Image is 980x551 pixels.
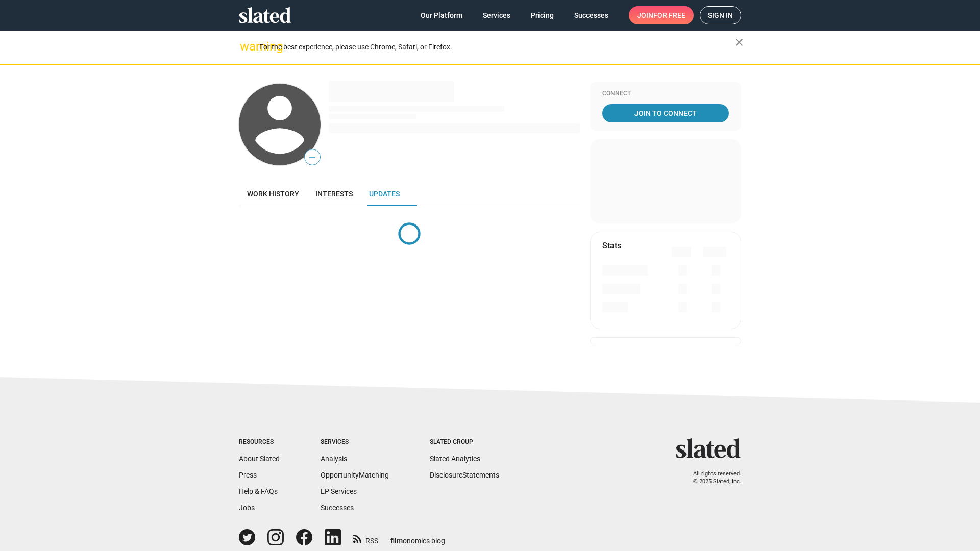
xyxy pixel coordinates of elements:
span: Our Platform [421,6,462,24]
span: Join To Connect [604,104,727,122]
a: Joinfor free [629,6,694,24]
a: Successes [566,6,617,24]
a: EP Services [321,487,357,495]
span: Join [637,6,685,24]
span: Updates [369,190,400,198]
div: Services [321,438,389,446]
a: OpportunityMatching [321,471,389,479]
a: Jobs [239,504,255,512]
mat-icon: warning [240,40,252,53]
mat-icon: close [733,36,745,48]
a: Press [239,471,257,479]
a: Services [475,6,519,24]
p: All rights reserved. © 2025 Slated, Inc. [682,470,741,485]
span: Pricing [531,6,554,24]
div: Slated Group [430,438,499,446]
div: Resources [239,438,280,446]
span: Successes [574,6,608,24]
span: Sign in [708,7,733,24]
a: Our Platform [412,6,471,24]
span: — [305,151,320,164]
a: Slated Analytics [430,455,480,463]
span: Services [483,6,510,24]
a: Pricing [523,6,562,24]
mat-card-title: Stats [602,240,621,251]
a: Updates [361,182,408,206]
a: Join To Connect [602,104,729,122]
a: Analysis [321,455,347,463]
span: for free [653,6,685,24]
span: film [390,537,403,545]
a: DisclosureStatements [430,471,499,479]
a: RSS [353,530,378,546]
a: About Slated [239,455,280,463]
a: Work history [239,182,307,206]
div: Connect [602,90,729,98]
a: Sign in [700,6,741,24]
a: filmonomics blog [390,528,445,546]
a: Help & FAQs [239,487,278,495]
span: Interests [315,190,353,198]
div: For the best experience, please use Chrome, Safari, or Firefox. [259,40,735,54]
a: Interests [307,182,361,206]
span: Work history [247,190,299,198]
a: Successes [321,504,354,512]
